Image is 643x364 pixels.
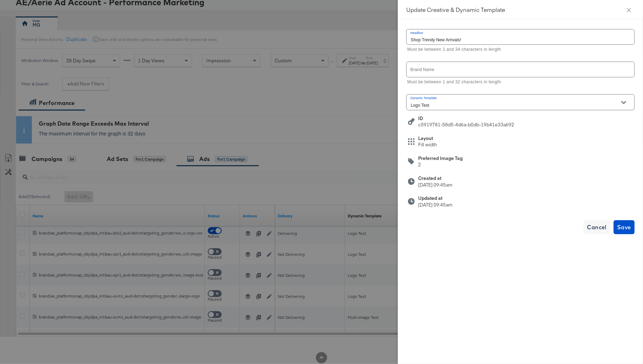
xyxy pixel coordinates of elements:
[614,220,635,234] button: Save
[418,141,437,148] div: Fill width
[406,6,635,13] div: Update Creative & Dynamic Template
[418,175,452,182] div: Created at
[626,7,632,13] span: close
[418,155,463,162] div: Preferred Image Tag
[418,115,514,122] div: ID
[418,135,437,142] div: Layout
[407,79,630,86] p: Must be between 1 and 32 characters in length
[583,220,610,234] button: Cancel
[407,46,630,53] p: Must be between 1 and 34 characters in length
[418,161,463,168] div: 2
[418,202,452,208] div: [DATE] 09:45am
[617,222,631,232] span: Save
[618,97,629,108] button: Open
[418,182,452,188] div: [DATE] 09:45am
[418,121,514,128] div: c5919781-58d5-4d6a-b0db-19b41e33a692
[418,195,452,202] div: Updated at
[587,222,607,232] span: Cancel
